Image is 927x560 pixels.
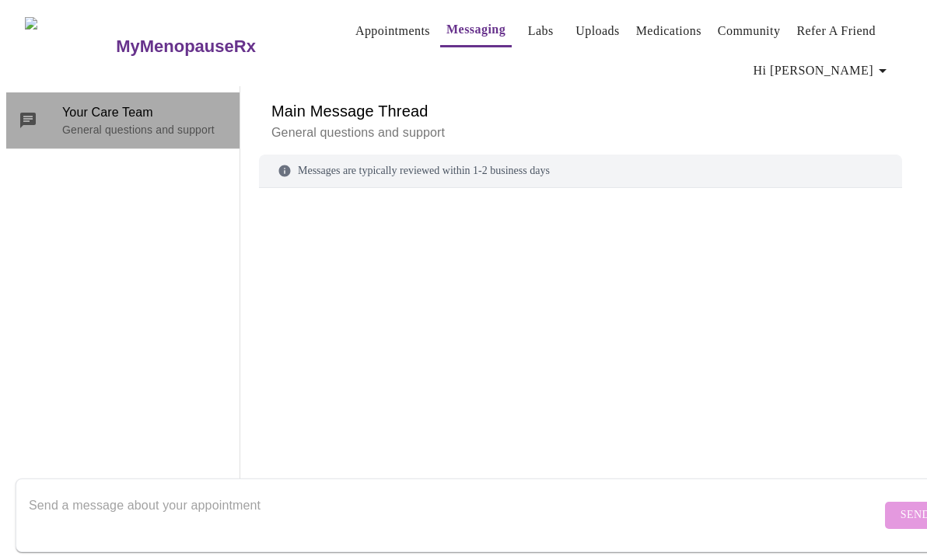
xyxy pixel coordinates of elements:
img: MyMenopauseRx Logo [25,17,114,75]
a: Labs [528,20,554,42]
button: Appointments [349,16,436,47]
button: Uploads [569,16,626,47]
a: Community [718,20,781,42]
button: Refer a Friend [790,16,882,47]
div: Messages are typically reviewed within 1-2 business days [259,155,902,188]
p: General questions and support [62,122,227,137]
a: MyMenopauseRx [114,19,318,74]
button: Medications [630,16,708,47]
button: Labs [516,16,565,47]
h3: MyMenopauseRx [116,37,256,57]
p: General questions and support [271,123,890,142]
span: Hi [PERSON_NAME] [754,60,892,82]
a: Uploads [575,20,620,42]
div: Your Care TeamGeneral questions and support [6,92,240,148]
a: Appointments [355,20,430,42]
button: Messaging [440,14,512,47]
button: Hi [PERSON_NAME] [747,55,898,86]
button: Community [712,16,787,47]
h6: Main Message Thread [271,99,890,123]
span: Your Care Team [62,103,227,122]
textarea: Send a message about your appointment [29,490,881,540]
a: Medications [636,20,701,42]
a: Refer a Friend [796,20,876,42]
a: Messaging [446,19,505,40]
